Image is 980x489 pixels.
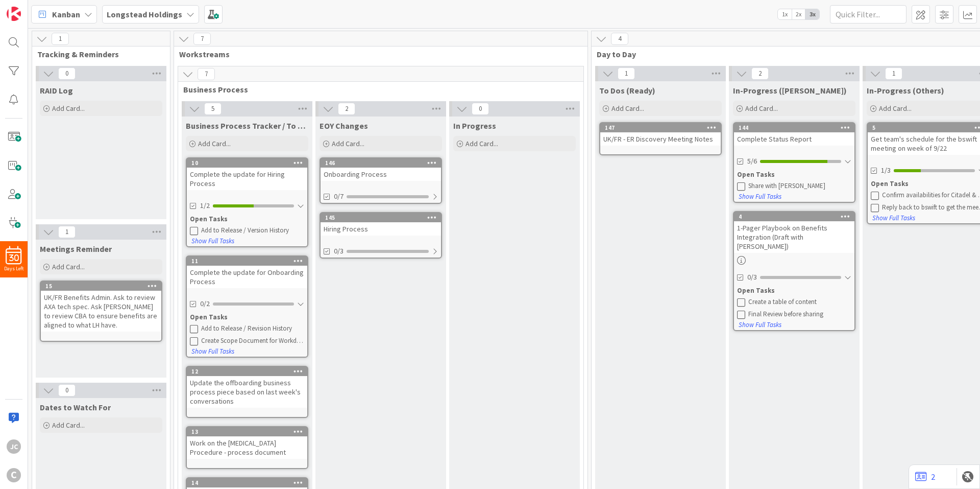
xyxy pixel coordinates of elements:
[187,158,307,168] div: 10
[733,85,847,96] span: In-Progress (Jerry)
[320,212,442,259] a: 145Hiring Process0/3
[734,221,854,253] div: 1-Pager Playbook on Benefits Integration (Draft with [PERSON_NAME])
[321,168,441,181] div: Onboarding Process
[915,471,935,483] a: 2
[187,257,307,266] div: 11
[885,67,902,80] span: 1
[187,427,307,436] div: 13
[472,103,489,115] span: 0
[600,123,721,132] div: 147
[332,139,364,148] span: Add Card...
[751,67,769,80] span: 2
[187,266,307,288] div: Complete the update for Onboarding Process
[792,9,805,19] span: 2x
[600,132,721,146] div: UK/FR - ER Discovery Meeting Notes
[334,246,344,257] span: 0/3
[201,226,304,235] div: Add to Release / Version History
[186,157,308,247] a: 10Complete the update for Hiring Process1/2Open TasksAdd to Release / Version HistoryShow Full Tasks
[734,132,854,146] div: Complete Status Report
[748,182,851,190] div: Share with [PERSON_NAME]
[52,8,80,20] span: Kanban
[191,236,235,247] button: Show Full Tasks
[7,468,21,482] div: C
[204,103,222,115] span: 5
[187,158,307,190] div: 10Complete the update for Hiring Process
[737,286,851,296] div: Open Tasks
[320,157,442,204] a: 146Onboarding Process0/7
[321,213,441,222] div: 145
[187,168,307,190] div: Complete the update for Hiring Process
[186,366,308,418] a: 12Update the offboarding business process piece based on last week's conversations
[52,33,69,45] span: 1
[734,123,854,146] div: 144Complete Status Report
[830,5,906,24] input: Quick Filter...
[734,123,854,132] div: 144
[338,103,355,115] span: 2
[734,212,854,221] div: 4
[867,85,944,96] span: In-Progress (Others)
[453,121,496,131] span: In Progress
[198,139,231,148] span: Add Card...
[52,262,85,271] span: Add Card...
[37,49,157,59] span: Tracking & Reminders
[618,67,635,80] span: 1
[40,281,162,342] a: 15UK/FR Benefits Admin. Ask to review AXA tech spec. Ask [PERSON_NAME] to review CBA to ensure be...
[41,291,161,332] div: UK/FR Benefits Admin. Ask to review AXA tech spec. Ask [PERSON_NAME] to review CBA to ensure bene...
[191,368,307,375] div: 12
[52,104,85,113] span: Add Card...
[186,426,308,469] a: 13Work on the [MEDICAL_DATA] Procedure - process document
[739,213,854,220] div: 4
[187,427,307,459] div: 13Work on the [MEDICAL_DATA] Procedure - process document
[881,165,891,176] span: 1/3
[187,436,307,459] div: Work on the [MEDICAL_DATA] Procedure - process document
[334,191,344,202] span: 0/7
[747,272,757,283] span: 0/3
[611,33,628,45] span: 4
[200,298,210,309] span: 0/2
[186,255,308,358] a: 11Complete the update for Onboarding Process0/2Open TasksAdd to Release / Revision HistoryCreate ...
[58,67,76,80] span: 0
[58,384,76,397] span: 0
[187,257,307,288] div: 11Complete the update for Onboarding Process
[191,258,307,265] div: 11
[599,122,722,155] a: 147UK/FR - ER Discovery Meeting Notes
[748,298,851,306] div: Create a table of content
[40,85,73,96] span: RAID Log
[733,211,855,331] a: 41-Pager Playbook on Benefits Integration (Draft with [PERSON_NAME])0/3Open TasksCreate a table o...
[600,123,721,146] div: 147UK/FR - ER Discovery Meeting Notes
[187,367,307,408] div: 12Update the offboarding business process piece based on last week's conversations
[738,319,782,331] button: Show Full Tasks
[191,346,235,357] button: Show Full Tasks
[778,9,792,19] span: 1x
[41,282,161,291] div: 15
[58,226,76,238] span: 1
[739,124,854,131] div: 144
[748,310,851,318] div: Final Review before sharing
[187,478,307,487] div: 14
[872,213,916,224] button: Show Full Tasks
[321,158,441,168] div: 146
[805,9,819,19] span: 3x
[193,33,211,45] span: 7
[183,84,571,95] span: Business Process
[190,312,304,322] div: Open Tasks
[198,68,215,80] span: 7
[599,85,655,96] span: To Dos (Ready)
[191,159,307,167] div: 10
[321,222,441,236] div: Hiring Process
[191,428,307,435] div: 13
[40,402,111,412] span: Dates to Watch For
[7,7,21,21] img: Visit kanbanzone.com
[465,139,498,148] span: Add Card...
[179,49,575,59] span: Workstreams
[200,200,210,211] span: 1/2
[201,337,304,345] div: Create Scope Document for Workday Administrator (FYI - tentative approval of hiring someone in ho...
[186,121,308,131] span: Business Process Tracker / To Dos
[9,254,19,262] span: 30
[107,9,182,19] b: Longstead Holdings
[734,212,854,253] div: 41-Pager Playbook on Benefits Integration (Draft with [PERSON_NAME])
[879,104,912,113] span: Add Card...
[191,479,307,486] div: 14
[52,421,85,430] span: Add Card...
[611,104,644,113] span: Add Card...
